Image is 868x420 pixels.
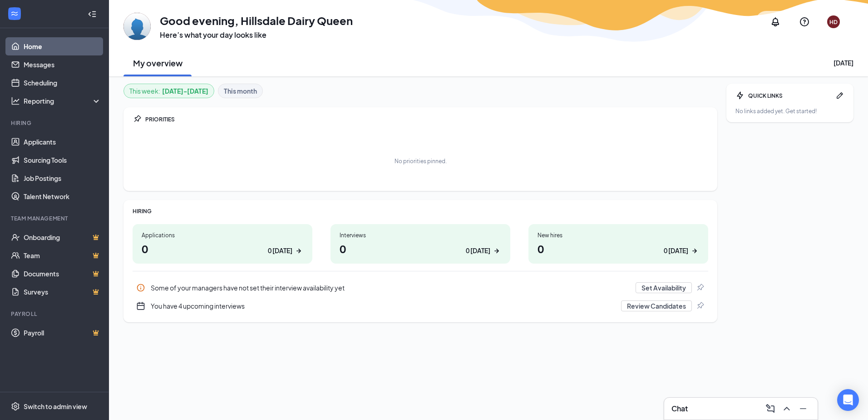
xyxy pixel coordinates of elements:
[24,324,101,342] a: PayrollCrown
[123,13,151,40] img: Hillsdale Dairy Queen
[88,10,97,19] svg: Collapse
[11,402,20,411] svg: Settings
[133,279,708,297] div: Some of your managers have not set their interview availability yet
[829,18,838,26] div: HD
[11,119,99,127] div: Hiring
[133,279,708,297] a: InfoSome of your managers have not set their interview availability yetSet AvailabilityPin
[294,246,303,255] svg: ArrowRight
[133,207,708,215] div: HIRING
[133,297,708,315] div: You have 4 upcoming interviews
[145,115,708,123] div: PRIORITIES
[24,74,101,92] a: Scheduling
[142,241,303,256] h1: 0
[24,228,101,246] a: OnboardingCrown
[735,107,844,115] div: No links added yet. Get started!
[671,404,688,414] h3: Chat
[330,224,510,264] a: Interviews00 [DATE]ArrowRight
[796,401,810,416] button: Minimize
[24,151,101,169] a: Sourcing Tools
[528,224,708,264] a: New hires00 [DATE]ArrowRight
[621,300,692,311] button: Review Candidates
[24,133,101,151] a: Applicants
[24,96,102,105] div: Reporting
[636,282,692,293] button: Set Availability
[224,86,257,96] b: This month
[24,37,101,55] a: Home
[24,169,101,187] a: Job Postings
[11,215,99,222] div: Team Management
[835,91,844,100] svg: Pen
[129,86,208,96] div: This week :
[11,96,20,105] svg: Analysis
[133,297,708,315] a: CalendarNewYou have 4 upcoming interviewsReview CandidatesPin
[779,401,794,416] button: ChevronUp
[24,265,101,283] a: DocumentsCrown
[136,301,145,310] svg: CalendarNew
[142,231,303,239] div: Applications
[664,246,688,255] div: 0 [DATE]
[695,301,705,310] svg: Pin
[11,310,99,318] div: Payroll
[763,401,778,416] button: ComposeMessage
[24,402,87,411] div: Switch to admin view
[466,246,490,255] div: 0 [DATE]
[151,283,630,292] div: Some of your managers have not set their interview availability yet
[695,283,705,292] svg: Pin
[735,91,745,100] svg: Bolt
[748,92,832,100] div: QUICK LINKS
[340,231,501,239] div: Interviews
[395,157,447,165] div: No priorities pinned.
[268,246,292,255] div: 0 [DATE]
[160,13,353,28] h1: Good evening, Hillsdale Dairy Queen
[340,241,501,256] h1: 0
[765,403,776,414] svg: ComposeMessage
[799,16,810,27] svg: QuestionInfo
[162,86,208,96] b: [DATE] - [DATE]
[837,389,859,411] div: Open Intercom Messenger
[492,246,501,255] svg: ArrowRight
[160,30,353,40] h3: Here’s what your day looks like
[24,55,101,74] a: Messages
[833,58,853,67] div: [DATE]
[133,224,312,264] a: Applications00 [DATE]ArrowRight
[151,301,616,310] div: You have 4 upcoming interviews
[770,16,781,27] svg: Notifications
[798,403,809,414] svg: Minimize
[133,57,182,69] h2: My overview
[24,187,101,205] a: Talent Network
[133,115,142,124] svg: Pin
[10,9,19,18] svg: WorkstreamLogo
[538,231,699,239] div: New hires
[690,246,699,255] svg: ArrowRight
[136,283,145,292] svg: Info
[24,246,101,265] a: TeamCrown
[538,241,699,256] h1: 0
[24,283,101,301] a: SurveysCrown
[781,403,792,414] svg: ChevronUp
